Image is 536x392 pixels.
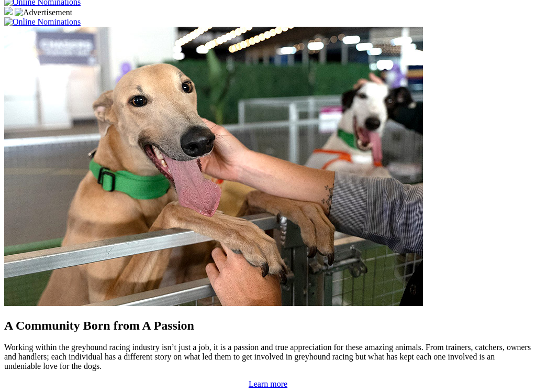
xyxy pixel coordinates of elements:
[15,8,72,17] img: Advertisement
[4,319,532,333] h2: A Community Born from A Passion
[4,7,13,15] img: 15187_Greyhounds_GreysPlayCentral_Resize_SA_WebsiteBanner_300x115_2025.jpg
[4,17,81,27] img: Online Nominations
[4,27,423,306] img: Westy_Cropped.jpg
[249,379,287,388] a: Learn more
[4,343,532,371] p: Working within the greyhound racing industry isn’t just a job, it is a passion and true appreciat...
